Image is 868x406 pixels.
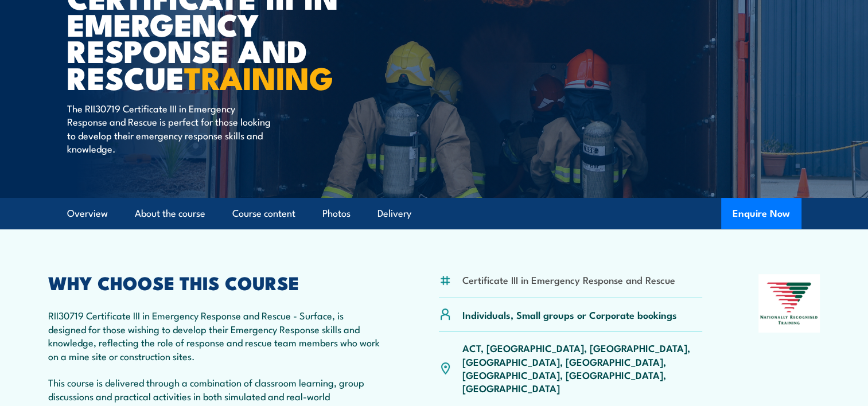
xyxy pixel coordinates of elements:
a: Photos [322,198,351,229]
strong: TRAINING [184,53,333,100]
a: Delivery [377,198,411,229]
h2: WHY CHOOSE THIS COURSE [48,274,383,290]
a: Overview [67,198,108,229]
p: The RII30719 Certificate III in Emergency Response and Rescue is perfect for those looking to dev... [67,101,277,155]
button: Enquire Now [721,198,801,229]
p: ACT, [GEOGRAPHIC_DATA], [GEOGRAPHIC_DATA], [GEOGRAPHIC_DATA], [GEOGRAPHIC_DATA], [GEOGRAPHIC_DATA... [462,341,703,395]
a: Course content [232,198,295,229]
img: Nationally Recognised Training logo. [758,274,820,333]
a: About the course [135,198,205,229]
p: Individuals, Small groups or Corporate bookings [462,308,677,321]
li: Certificate III in Emergency Response and Rescue [462,273,675,286]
